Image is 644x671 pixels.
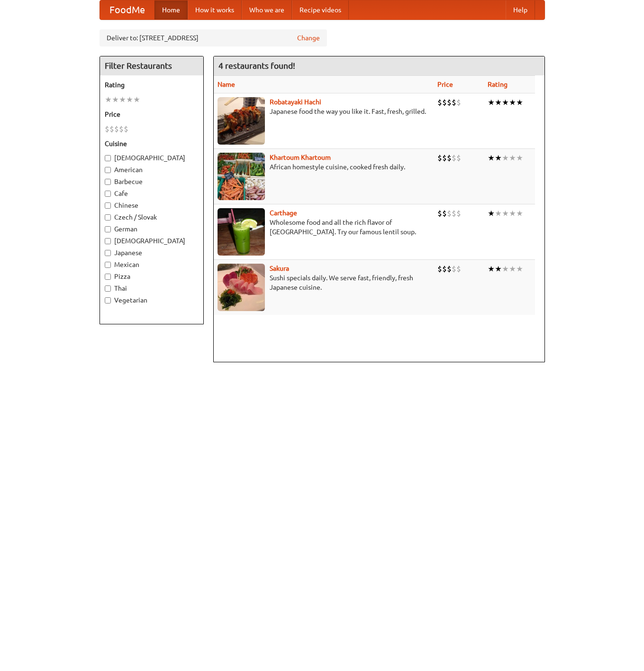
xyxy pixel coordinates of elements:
li: $ [114,124,119,134]
li: ★ [126,94,133,105]
h5: Cuisine [105,139,199,148]
li: ★ [516,153,523,163]
li: ★ [112,94,119,105]
li: $ [124,124,128,134]
a: Who we are [242,0,292,19]
li: ★ [509,97,516,108]
label: [DEMOGRAPHIC_DATA] [105,236,199,246]
li: ★ [516,208,523,219]
li: ★ [488,208,495,219]
input: Cafe [105,191,111,197]
input: Pizza [105,274,111,280]
label: Japanese [105,248,199,257]
img: khartoum.jpg [218,153,265,200]
a: Rating [488,81,508,88]
h4: Filter Restaurants [100,56,203,75]
input: [DEMOGRAPHIC_DATA] [105,155,111,161]
li: $ [447,97,452,108]
li: ★ [488,97,495,108]
label: German [105,224,199,234]
a: Robatayaki Hachi [270,98,321,106]
li: $ [442,97,447,108]
label: [DEMOGRAPHIC_DATA] [105,153,199,163]
li: $ [437,97,442,108]
label: Chinese [105,201,199,210]
li: ★ [105,94,112,105]
li: $ [447,153,452,163]
li: $ [456,153,461,163]
label: Barbecue [105,177,199,186]
a: Carthage [270,209,297,217]
li: ★ [516,97,523,108]
a: Sakura [270,265,289,272]
li: ★ [502,153,509,163]
li: $ [442,264,447,274]
li: ★ [495,153,502,163]
a: Help [506,0,535,19]
li: ★ [509,208,516,219]
h5: Price [105,110,199,119]
li: $ [437,153,442,163]
div: Deliver to: [STREET_ADDRESS] [100,29,327,46]
a: Change [297,33,320,43]
a: FoodMe [100,0,154,19]
li: ★ [502,264,509,274]
li: ★ [488,264,495,274]
input: Japanese [105,250,111,256]
li: $ [452,264,456,274]
label: Vegetarian [105,295,199,305]
a: Name [218,81,235,88]
li: ★ [488,153,495,163]
a: Home [154,0,188,19]
li: ★ [502,208,509,219]
li: ★ [119,94,126,105]
li: ★ [502,97,509,108]
li: $ [452,97,456,108]
input: Thai [105,285,111,292]
li: $ [452,153,456,163]
li: ★ [495,208,502,219]
label: Cafe [105,189,199,198]
h5: Rating [105,80,199,90]
input: Vegetarian [105,297,111,303]
li: ★ [495,97,502,108]
li: ★ [495,264,502,274]
a: Price [437,81,453,88]
li: $ [447,208,452,219]
li: ★ [516,264,523,274]
li: $ [452,208,456,219]
input: American [105,167,111,173]
img: robatayaki.jpg [218,97,265,145]
input: Chinese [105,202,111,209]
input: [DEMOGRAPHIC_DATA] [105,238,111,244]
li: $ [437,264,442,274]
p: Sushi specials daily. We serve fast, friendly, fresh Japanese cuisine. [218,273,430,292]
p: African homestyle cuisine, cooked fresh daily. [218,162,430,172]
label: Thai [105,284,199,293]
img: sakura.jpg [218,264,265,311]
li: ★ [509,153,516,163]
input: Barbecue [105,179,111,185]
label: Pizza [105,272,199,281]
p: Japanese food the way you like it. Fast, fresh, grilled. [218,107,430,116]
li: $ [447,264,452,274]
li: $ [105,124,109,134]
li: $ [119,124,124,134]
a: Khartoum Khartoum [270,154,331,161]
li: ★ [133,94,140,105]
li: $ [442,208,447,219]
li: $ [456,208,461,219]
p: Wholesome food and all the rich flavor of [GEOGRAPHIC_DATA]. Try our famous lentil soup. [218,218,430,237]
label: Mexican [105,260,199,269]
ng-pluralize: 4 restaurants found! [218,61,295,70]
li: $ [456,264,461,274]
a: How it works [188,0,242,19]
input: German [105,226,111,232]
li: $ [456,97,461,108]
li: $ [109,124,114,134]
label: Czech / Slovak [105,212,199,222]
